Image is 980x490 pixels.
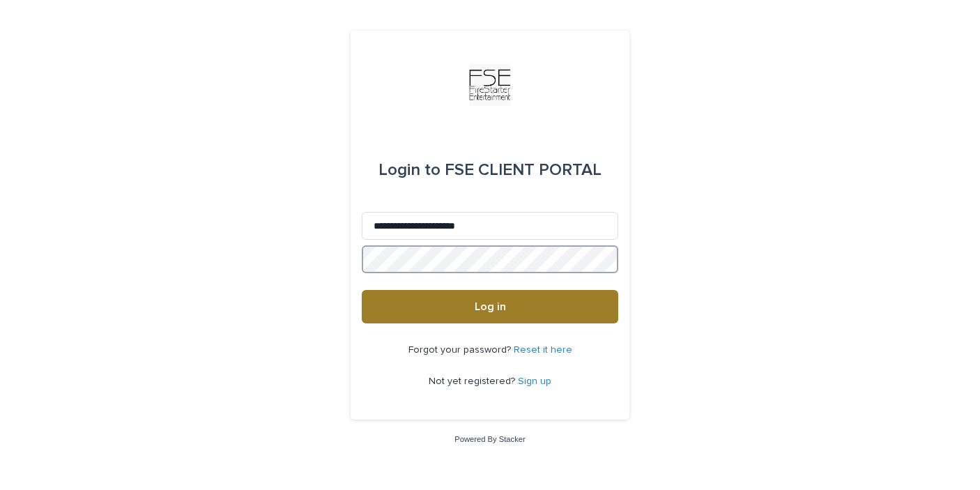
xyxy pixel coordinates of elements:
a: Sign up [518,376,551,386]
span: Forgot your password? [408,345,514,355]
span: Log in [475,301,506,312]
button: Log in [362,290,618,323]
a: Reset it here [514,345,572,355]
img: Km9EesSdRbS9ajqhBzyo [469,64,511,106]
span: Not yet registered? [429,376,518,386]
span: Login to [378,162,441,178]
a: Powered By Stacker [454,435,525,443]
div: FSE CLIENT PORTAL [378,151,602,190]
